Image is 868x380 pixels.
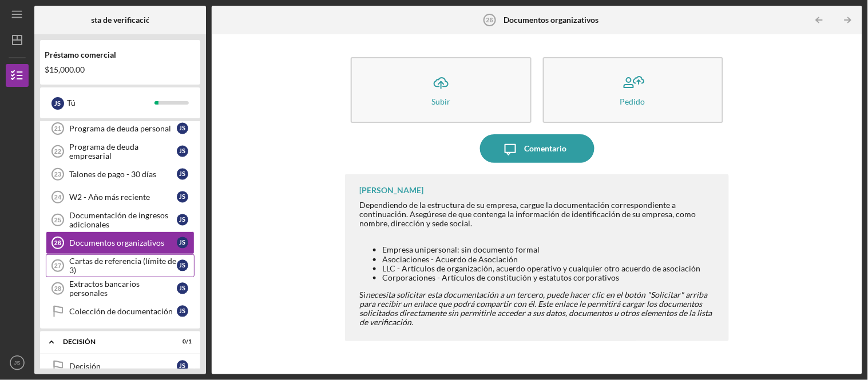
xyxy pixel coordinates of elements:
[54,262,61,269] tspan: 27
[54,194,62,201] tspan: 24
[183,147,186,155] font: S
[351,57,531,123] button: Subir
[359,200,696,228] font: Dependiendo de la estructura de su empresa, cargue la documentación correspondiente a continuació...
[45,65,85,74] font: $15,000.00
[46,140,195,163] a: 22Programa de deuda empresarialJS
[183,239,186,246] font: S
[183,193,186,201] font: S
[69,279,140,298] font: Extractos bancarios personales
[54,217,61,223] tspan: 25
[382,273,619,282] font: Corporaciones - Artículos de constitución y estatutos corporativos
[54,171,61,178] tspan: 23
[180,125,183,132] font: J
[69,192,150,202] font: W2 - Año más reciente
[54,239,61,246] tspan: 26
[69,306,173,316] font: Colección de documentación
[183,285,186,292] font: S
[359,290,366,299] font: Si
[46,355,195,378] a: DecisiónJS
[183,338,186,345] font: 0
[54,285,61,292] tspan: 28
[69,123,171,133] font: Programa de deuda personal
[183,262,186,269] font: S
[69,361,101,371] font: Decisión
[180,362,183,370] font: J
[183,362,186,370] font: S
[382,254,518,264] font: Asociaciones - Acuerdo de Asociación
[359,290,712,327] font: necesita solicitar esta documentación a un tercero, puede hacer clic en el botón "Solicitar" arri...
[183,125,186,132] font: S
[180,216,183,223] font: J
[63,338,96,346] font: Decisión
[85,15,156,25] font: Lista de verificación
[431,97,450,106] font: Subir
[46,300,195,323] a: Colección de documentaciónJS
[188,338,192,345] font: 1
[69,142,138,161] font: Programa de deuda empresarial
[486,17,493,23] tspan: 26
[54,148,61,155] tspan: 22
[58,99,61,107] font: S
[180,239,183,246] font: J
[54,125,61,132] tspan: 21
[45,50,116,59] font: Préstamo comercial
[46,209,195,231] a: 25Documentación de ingresos adicionalesJS
[46,231,195,254] a: 26Documentos organizativosJS
[180,285,183,292] font: J
[504,15,599,25] font: Documentos organizativos
[183,170,186,178] font: S
[69,238,164,247] font: Documentos organizativos
[180,262,183,269] font: J
[525,143,567,153] font: Comentario
[46,186,195,209] a: 24W2 - Año más recienteJS
[382,263,700,273] font: LLC - Artículos de organización, acuerdo operativo y cualquier otro acuerdo de asociación
[69,210,168,229] font: Documentación de ingresos adicionales
[46,117,195,140] a: 21Programa de deuda personalJS
[186,338,188,345] font: /
[69,256,176,275] font: Cartas de referencia (límite de 3)
[55,99,58,107] font: J
[183,216,186,223] font: S
[46,277,195,300] a: 28Extractos bancarios personalesJS
[46,254,195,277] a: 27Cartas de referencia (límite de 3)JS
[180,193,183,201] font: J
[382,245,540,254] font: Empresa unipersonal: sin documento formal
[359,185,423,195] font: [PERSON_NAME]
[480,134,594,163] button: Comentario
[180,147,183,155] font: J
[6,351,29,374] button: JS
[46,163,195,186] a: 23Talones de pago - 30 díasJS
[67,98,76,107] font: Tú
[14,360,20,366] text: JS
[180,307,183,315] font: J
[180,170,183,178] font: J
[183,307,186,315] font: S
[543,57,723,123] button: Pedido
[620,97,645,106] font: Pedido
[69,169,156,179] font: Talones de pago - 30 días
